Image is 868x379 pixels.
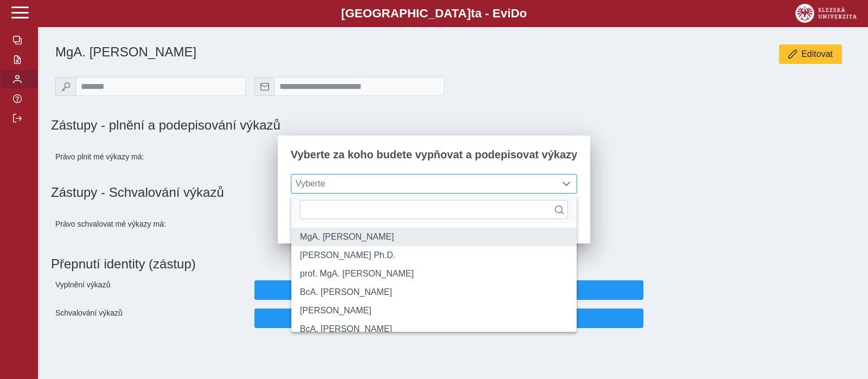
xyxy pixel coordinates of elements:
li: BcA. Kryštof Kovařík [291,283,577,301]
h1: Zástupy - Schvalování výkazů [51,185,855,200]
span: o [520,7,527,20]
li: BcA. Filip Neminarz [291,320,577,338]
div: Schvalování výkazů [51,304,250,332]
span: t [471,7,475,20]
li: Mgr. Monika Horsáková Ph.D. [291,246,577,265]
button: Editovat [779,44,842,64]
h1: MgA. [PERSON_NAME] [55,44,577,60]
span: Vyberte [291,175,557,193]
h1: Přepnutí identity (zástup) [51,252,846,276]
li: prof. MgA. Marek Jícha [291,265,577,283]
div: Vyplnění výkazů [51,276,250,304]
span: Přepnout identitu [264,285,634,295]
div: Právo schvalovat mé výkazy má: [51,209,250,239]
div: Právo plnit mé výkazy má: [51,142,250,172]
span: D [510,7,519,20]
button: Přepnout identitu [254,309,643,328]
li: MgA. Arnošt Holan [291,228,577,246]
h1: Zástupy - plnění a podepisování výkazů [51,118,577,133]
li: Mgr. Rudolf Merkner [291,301,577,320]
span: Vyberte za koho budete vypňovat a podepisovat výkazy [291,149,577,161]
button: Přepnout identitu [254,280,643,300]
img: logo_web_su.png [795,4,857,23]
span: Editovat [801,49,833,59]
b: [GEOGRAPHIC_DATA] a - Evi [33,7,835,21]
span: Přepnout identitu [264,313,634,323]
